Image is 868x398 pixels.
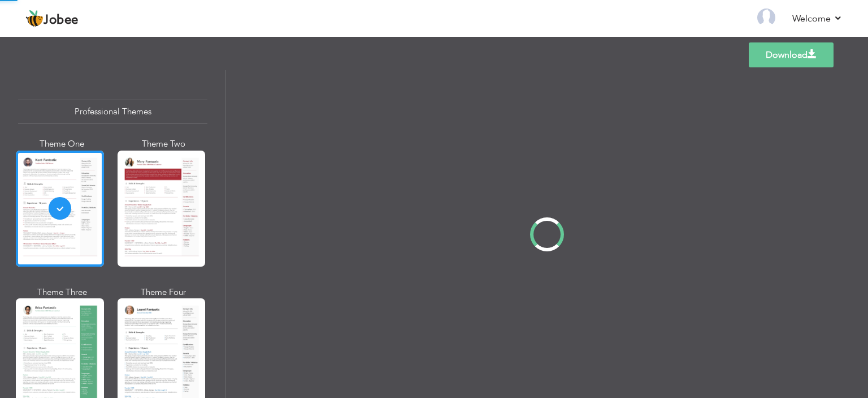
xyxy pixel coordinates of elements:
span: Jobee [44,14,79,27]
a: Jobee [25,10,79,28]
a: Download [749,42,834,67]
img: jobee.io [25,10,44,28]
img: Profile Img [757,8,775,27]
a: Welcome [792,12,843,25]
